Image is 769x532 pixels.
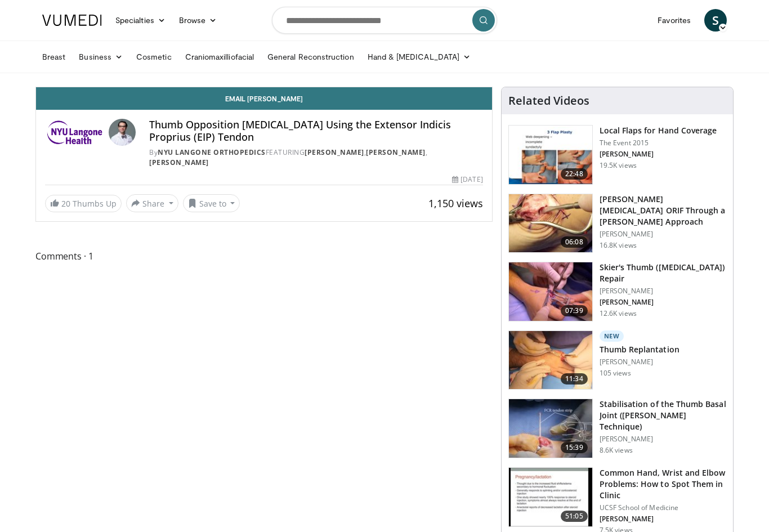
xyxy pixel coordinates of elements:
img: af335e9d-3f89-4d46-97d1-d9f0cfa56dd9.150x105_q85_crop-smart_upscale.jpg [509,194,592,253]
a: Breast [35,46,72,68]
p: [PERSON_NAME] [600,150,717,159]
p: 8.6K views [600,446,633,455]
h3: Stabilisation of the Thumb Basal Joint ([PERSON_NAME] Technique) [600,399,726,432]
p: [PERSON_NAME] [600,435,726,444]
span: 22:48 [561,168,588,180]
a: Cosmetic [129,46,178,68]
input: Search topics, interventions [272,7,497,34]
button: Share [126,194,178,212]
h3: [PERSON_NAME][MEDICAL_DATA] ORIF Through a [PERSON_NAME] Approach [600,194,726,227]
a: 15:39 Stabilisation of the Thumb Basal Joint ([PERSON_NAME] Technique) [PERSON_NAME] 8.6K views [508,399,726,458]
button: Save to [183,194,240,212]
span: Comments 1 [35,249,493,263]
img: VuMedi Logo [42,15,102,26]
div: By FEATURING , , [149,147,482,168]
p: [PERSON_NAME] [600,357,679,366]
img: Avatar [109,119,136,146]
a: 20 Thumbs Up [45,195,122,212]
p: 12.6K views [600,309,637,318]
h3: Skier's Thumb ([MEDICAL_DATA]) Repair [600,262,726,284]
a: [PERSON_NAME] [149,158,209,167]
h3: Local Flaps for Hand Coverage [600,125,717,136]
span: 06:08 [561,236,588,248]
p: [PERSON_NAME] [600,287,726,296]
h4: Related Videos [508,94,589,108]
a: Favorites [651,9,698,32]
a: Hand & [MEDICAL_DATA] [361,46,478,68]
span: 15:39 [561,442,588,453]
a: NYU Langone Orthopedics [158,147,266,157]
a: Specialties [109,9,172,32]
a: Craniomaxilliofacial [178,46,261,68]
a: 22:48 Local Flaps for Hand Coverage The Event 2015 [PERSON_NAME] 19.5K views [508,125,726,185]
a: 07:39 Skier's Thumb ([MEDICAL_DATA]) Repair [PERSON_NAME] [PERSON_NAME] 12.6K views [508,262,726,321]
p: 19.5K views [600,161,637,170]
a: [PERSON_NAME] [305,147,364,157]
a: 06:08 [PERSON_NAME][MEDICAL_DATA] ORIF Through a [PERSON_NAME] Approach [PERSON_NAME] 16.8K views [508,194,726,253]
img: cf79e27c-792e-4c6a-b4db-18d0e20cfc31.150x105_q85_crop-smart_upscale.jpg [509,262,592,321]
h4: Thumb Opposition [MEDICAL_DATA] Using the Extensor Indicis Proprius (EIP) Tendon [149,119,482,143]
p: [PERSON_NAME] [600,230,726,239]
p: 105 views [600,369,631,378]
p: The Event 2015 [600,138,717,147]
p: [PERSON_NAME] [600,298,726,307]
a: General Reconstruction [261,46,361,68]
img: 86f7a411-b29c-4241-a97c-6b2d26060ca0.150x105_q85_crop-smart_upscale.jpg [509,331,592,390]
a: Email [PERSON_NAME] [36,87,492,110]
img: NYU Langone Orthopedics [45,119,104,146]
div: [DATE] [452,175,482,185]
a: S [704,9,727,32]
a: Browse [172,9,224,32]
p: [PERSON_NAME] [600,515,726,524]
a: 11:34 New Thumb Replantation [PERSON_NAME] 105 views [508,330,726,390]
h3: Thumb Replantation [600,344,679,355]
h3: Common Hand, Wrist and Elbow Problems: How to Spot Them in Clinic [600,467,726,501]
span: 20 [61,198,70,209]
span: 07:39 [561,305,588,316]
span: 1,150 views [428,196,483,210]
p: New [600,330,624,342]
a: [PERSON_NAME] [366,147,426,157]
img: abbb8fbb-6d8f-4f51-8ac9-71c5f2cab4bf.150x105_q85_crop-smart_upscale.jpg [509,399,592,458]
img: 8a80b912-e7da-4adf-b05d-424f1ac09a1c.150x105_q85_crop-smart_upscale.jpg [509,468,592,526]
p: UCSF School of Medicine [600,503,726,512]
img: b6f583b7-1888-44fa-9956-ce612c416478.150x105_q85_crop-smart_upscale.jpg [509,126,592,184]
span: 11:34 [561,373,588,385]
span: 51:05 [561,511,588,522]
a: Business [72,46,129,68]
p: 16.8K views [600,241,637,250]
